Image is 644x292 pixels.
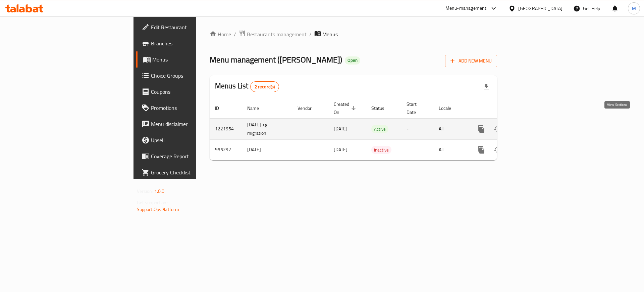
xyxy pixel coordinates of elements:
[151,23,236,31] span: Edit Restaurant
[242,118,292,139] td: [DATE]-cg migration
[136,100,241,116] a: Promotions
[151,39,236,47] span: Branches
[136,116,241,132] a: Menu disclaimer
[401,118,433,139] td: -
[136,164,241,180] a: Grocery Checklist
[445,4,487,12] div: Menu-management
[136,132,241,148] a: Upsell
[401,139,433,160] td: -
[251,84,279,90] span: 2 record(s)
[478,79,494,95] div: Export file
[250,81,279,92] div: Total records count
[473,121,489,137] button: more
[136,84,241,100] a: Coupons
[518,5,562,12] div: [GEOGRAPHIC_DATA]
[450,57,492,65] span: Add New Menu
[334,100,358,116] span: Created On
[151,88,236,96] span: Coupons
[210,52,342,67] span: Menu management ( [PERSON_NAME] )
[137,205,179,214] a: Support.OpsPlatform
[433,139,468,160] td: All
[407,100,425,116] span: Start Date
[247,104,268,112] span: Name
[151,152,236,160] span: Coverage Report
[136,35,241,51] a: Branches
[345,56,360,65] div: Open
[151,168,236,176] span: Grocery Checklist
[371,125,388,133] span: Active
[154,187,165,196] span: 1.0.0
[309,30,312,38] li: /
[371,104,393,112] span: Status
[345,57,360,63] span: Open
[215,81,279,92] h2: Menus List
[468,98,543,119] th: Actions
[298,104,320,112] span: Vendor
[137,187,153,196] span: Version:
[334,145,347,154] span: [DATE]
[632,5,636,12] span: M
[151,104,236,112] span: Promotions
[489,142,505,158] button: Change Status
[151,120,236,128] span: Menu disclaimer
[445,55,497,67] button: Add New Menu
[439,104,460,112] span: Locale
[239,30,307,39] a: Restaurants management
[489,121,505,137] button: Change Status
[136,51,241,68] a: Menus
[322,30,338,38] span: Menus
[371,146,391,154] span: Inactive
[215,104,228,112] span: ID
[136,148,241,164] a: Coverage Report
[247,30,307,38] span: Restaurants management
[433,118,468,139] td: All
[334,124,347,133] span: [DATE]
[136,68,241,84] a: Choice Groups
[242,139,292,160] td: [DATE]
[473,142,489,158] button: more
[210,98,543,160] table: enhanced table
[210,30,497,39] nav: breadcrumb
[151,136,236,144] span: Upsell
[152,55,236,64] span: Menus
[151,72,236,80] span: Choice Groups
[136,19,241,35] a: Edit Restaurant
[137,198,168,207] span: Get support on:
